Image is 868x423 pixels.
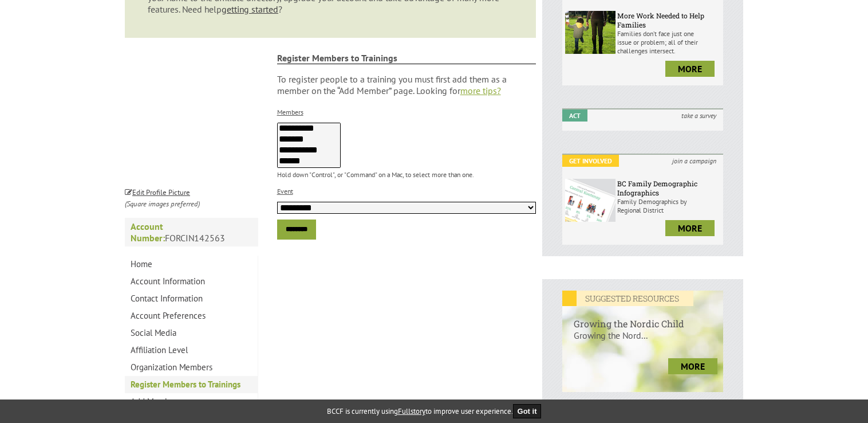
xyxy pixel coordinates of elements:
[277,187,293,195] label: Event
[125,393,258,410] a: Add Member
[562,109,587,122] em: Act
[125,307,258,324] a: Account Preferences
[125,324,258,342] a: Social Media
[277,170,536,179] p: Hold down "Control", or "Command" on a Mac, to select more than one.
[665,220,715,236] a: more
[668,358,717,374] a: more
[125,342,258,359] a: Affiliation Level
[277,52,536,64] strong: Register Members to Trainings
[125,290,258,307] a: Contact Information
[125,199,200,209] i: (Square images preferred)
[398,406,425,416] a: Fullstory
[222,3,278,15] a: getting started
[277,108,303,116] label: Members
[125,256,258,273] a: Home
[617,11,720,29] h6: More Work Needed to Help Families
[674,109,723,122] i: take a survey
[125,187,190,197] small: Edit Profile Picture
[665,61,715,77] a: more
[617,29,720,55] p: Families don’t face just one issue or problem; all of their challenges intersect.
[562,306,723,330] h6: Growing the Nordic Child
[562,330,723,352] p: Growing the Nord...
[125,273,258,290] a: Account Information
[562,291,693,306] em: SUGGESTED RESOURCES
[665,155,723,167] i: join a campaign
[277,73,536,96] p: To register people to a training you must first add them as a member on the “Add Member” page. Lo...
[617,197,720,214] p: Family Demographics by Regional District
[131,221,165,244] strong: Account Number:
[125,218,258,246] p: FORCIN142563
[617,179,720,197] h6: BC Family Demographic Infographics
[513,404,542,418] button: Got it
[562,155,619,167] em: Get Involved
[125,359,258,376] a: Organization Members
[125,186,190,197] a: Edit Profile Picture
[460,85,501,96] a: more tips?
[125,376,258,393] a: Register Members to Trainings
